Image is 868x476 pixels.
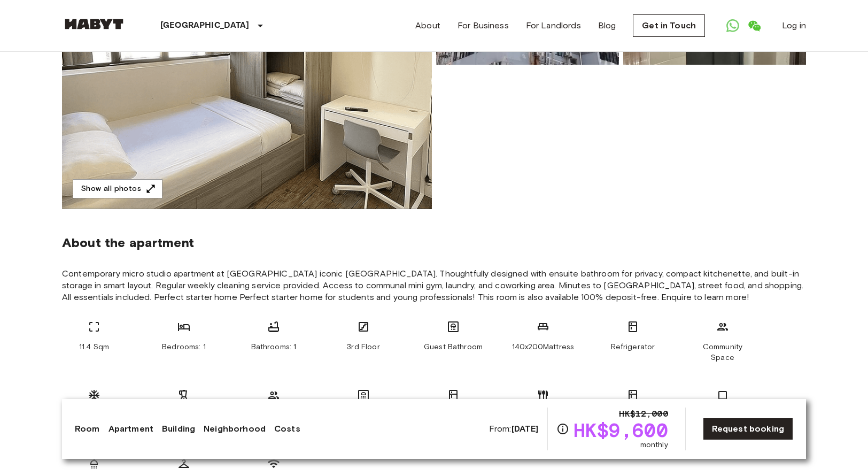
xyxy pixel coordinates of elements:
[619,408,668,420] span: HK$12,000
[526,19,581,32] a: For Landlords
[512,342,574,352] span: 140x200Mattress
[782,19,806,32] a: Log in
[511,424,539,434] b: [DATE]
[458,19,509,32] a: For Business
[204,423,266,435] a: Neighborhood
[556,423,569,435] svg: Check cost overview for full price breakdown. Please note that discounts apply to new joiners onl...
[611,342,655,352] span: Refrigerator
[598,19,616,32] a: Blog
[62,19,126,29] img: Habyt
[62,235,194,251] span: About the apartment
[722,15,743,36] a: Open WhatsApp
[703,418,793,440] a: Request booking
[633,14,705,37] a: Get in Touch
[573,420,668,440] span: HK$9,600
[274,423,300,435] a: Costs
[424,342,483,352] span: Guest Bathroom
[415,19,440,32] a: About
[79,342,109,352] span: 11.4 Sqm
[489,423,539,435] span: From:
[691,342,755,363] span: Community Space
[62,268,806,303] span: Contemporary micro studio apartment at [GEOGRAPHIC_DATA] iconic [GEOGRAPHIC_DATA]. Thoughtfully d...
[743,15,765,36] a: Open WeChat
[347,342,379,352] span: 3rd Floor
[75,423,100,435] a: Room
[251,342,297,352] span: Bathrooms: 1
[73,179,162,199] button: Show all photos
[162,423,195,435] a: Building
[640,440,668,450] span: monthly
[160,19,250,32] p: [GEOGRAPHIC_DATA]
[108,423,153,435] a: Apartment
[162,342,206,352] span: Bedrooms: 1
